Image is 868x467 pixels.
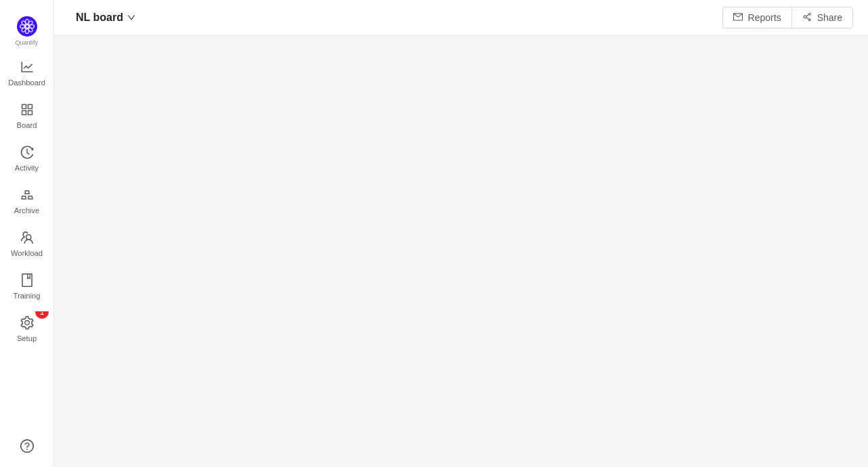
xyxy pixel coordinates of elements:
a: icon: question-circle [20,439,34,453]
i: icon: team [20,231,34,244]
button: icon: mailReports [722,7,792,28]
span: Training [13,282,40,309]
i: icon: down [127,14,135,22]
a: Workload [20,231,34,259]
a: Archive [20,189,34,216]
i: icon: book [20,273,34,287]
img: Quantify [17,16,37,37]
a: Board [20,104,34,131]
i: icon: line-chart [20,60,34,74]
a: Training [20,274,34,301]
i: icon: setting [20,316,34,330]
span: Archive [14,197,39,224]
i: icon: appstore [20,103,34,116]
span: Board [17,112,37,139]
a: Dashboard [20,61,34,88]
i: icon: history [20,146,34,159]
sup: 1 [35,305,49,319]
span: Quantify [16,39,39,46]
span: NL board [76,7,123,28]
span: Setup [17,325,37,352]
a: icon: settingSetup [20,317,34,344]
a: Activity [20,146,34,173]
button: icon: share-altShare [791,7,853,28]
span: Activity [15,154,39,181]
i: icon: gold [20,188,34,202]
p: 1 [39,305,44,319]
span: Dashboard [8,69,45,96]
span: Workload [11,240,43,267]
